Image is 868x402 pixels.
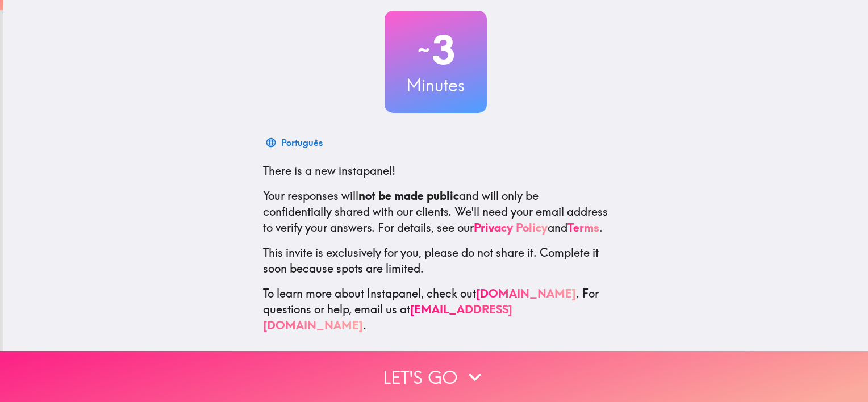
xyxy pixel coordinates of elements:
[385,27,487,73] h2: 3
[358,189,459,203] b: not be made public
[385,73,487,97] h3: Minutes
[474,220,548,235] a: Privacy Policy
[416,33,432,67] span: ~
[263,286,608,333] p: To learn more about Instapanel, check out . For questions or help, email us at .
[476,286,576,300] a: [DOMAIN_NAME]
[263,302,512,332] a: [EMAIL_ADDRESS][DOMAIN_NAME]
[263,188,608,236] p: Your responses will and will only be confidentially shared with our clients. We'll need your emai...
[263,131,327,154] button: Português
[263,164,395,178] span: There is a new instapanel!
[281,135,323,150] div: Português
[263,245,608,277] p: This invite is exclusively for you, please do not share it. Complete it soon because spots are li...
[567,220,599,235] a: Terms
